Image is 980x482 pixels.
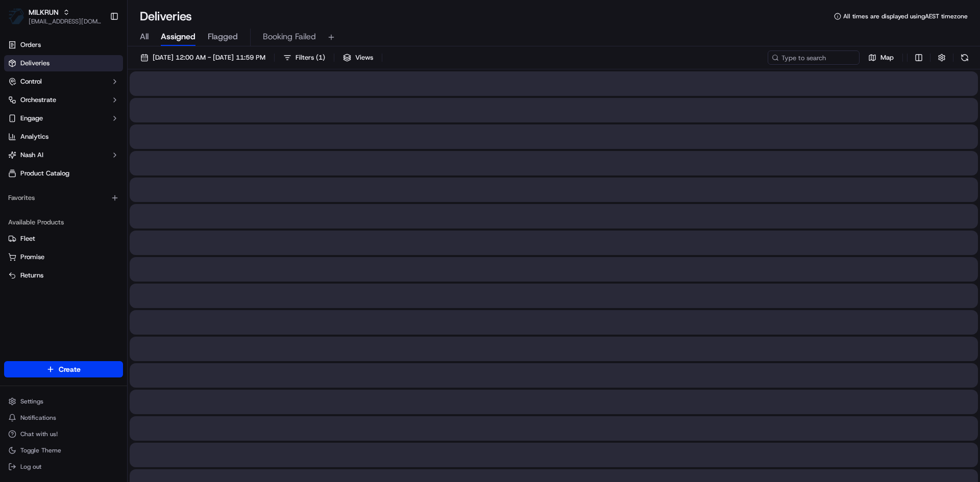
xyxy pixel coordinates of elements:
span: Create [59,364,81,374]
span: Deliveries [20,59,50,68]
span: Product Catalog [20,169,69,178]
span: Settings [20,397,43,405]
a: Returns [8,271,119,280]
span: Engage [20,114,43,123]
button: MILKRUNMILKRUN[EMAIL_ADDRESS][DOMAIN_NAME] [4,4,106,29]
span: All times are displayed using AEST timezone [843,12,968,20]
span: ( 1 ) [316,53,325,62]
button: Control [4,73,123,90]
a: Promise [8,252,119,262]
button: Settings [4,394,123,409]
button: Engage [4,110,123,126]
button: MILKRUN [29,7,59,17]
img: MILKRUN [8,8,24,24]
span: Toggle Theme [20,446,61,454]
button: Toggle Theme [4,443,123,458]
span: Orchestrate [20,95,56,105]
span: Booking Failed [263,31,316,43]
button: Returns [4,267,123,284]
span: Chat with us! [20,430,58,438]
span: All [140,31,149,43]
a: Orders [4,37,123,53]
button: [DATE] 12:00 AM - [DATE] 11:59 PM [136,50,270,65]
span: Notifications [20,414,56,422]
button: Fleet [4,231,123,247]
span: Returns [20,271,43,280]
span: Nash AI [20,150,43,160]
a: Product Catalog [4,165,123,182]
span: Flagged [208,31,238,43]
button: Filters(1) [279,50,330,65]
button: Map [864,50,898,65]
button: [EMAIL_ADDRESS][DOMAIN_NAME] [29,17,102,26]
span: Promise [20,252,44,262]
button: Views [338,50,378,65]
button: Refresh [958,50,972,65]
button: Create [4,361,123,377]
button: Promise [4,249,123,265]
span: Control [20,77,42,86]
span: [DATE] 12:00 AM - [DATE] 11:59 PM [153,53,265,62]
button: Notifications [4,411,123,425]
a: Deliveries [4,55,123,71]
input: Type to search [768,50,860,65]
span: Filters [296,53,325,62]
span: Assigned [161,31,195,43]
button: Orchestrate [4,92,123,108]
button: Chat with us! [4,427,123,441]
span: Views [355,53,373,62]
button: Nash AI [4,147,123,163]
span: Orders [20,40,41,49]
button: Log out [4,460,123,474]
div: Favorites [4,190,123,206]
span: Log out [20,463,41,471]
span: Analytics [20,132,48,141]
h1: Deliveries [140,8,192,24]
span: Map [880,53,894,62]
a: Fleet [8,234,119,243]
a: Analytics [4,129,123,145]
span: Fleet [20,234,35,243]
div: Available Products [4,214,123,231]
